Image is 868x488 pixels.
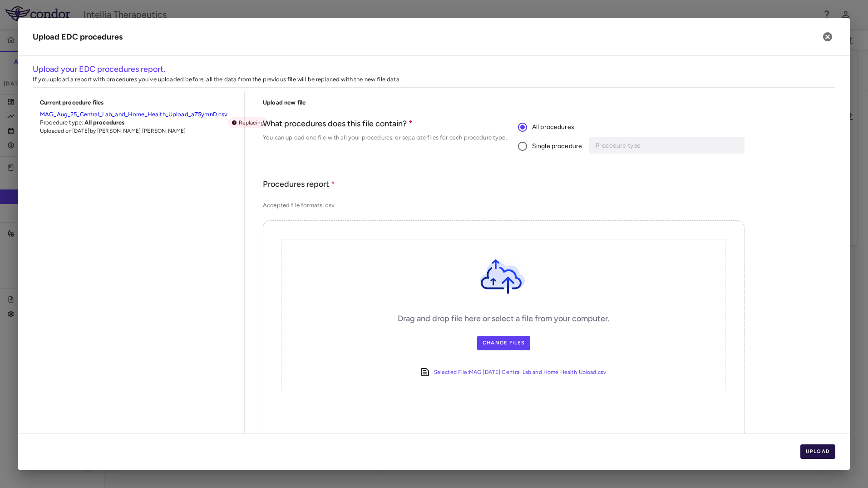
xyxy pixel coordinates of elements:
[84,119,124,126] span: All procedures
[33,31,123,43] div: Upload EDC procedures
[263,134,507,142] p: You can upload one file with all your procedures, or separate files for each procedure type.
[800,444,836,459] button: Upload
[263,201,745,209] p: Accepted file formats: csv
[33,75,835,84] p: If you upload a report with procedures you've uploaded before, all the data from the previous fil...
[532,141,582,151] span: Single procedure
[398,313,610,325] h6: Drag and drop file here or select a file from your computer.
[33,63,835,75] h6: Upload your EDC procedures report.
[263,178,745,190] h6: Procedures report
[434,367,606,378] a: Selected File:MAG [DATE] Central Lab and Home Health Upload.csv
[263,118,507,130] h6: What procedures does this file contain?
[40,127,228,135] span: Uploaded on [DATE] by [PERSON_NAME] [PERSON_NAME]
[532,122,574,132] span: All procedures
[477,336,530,350] label: Change Files
[40,119,228,127] p: Procedure type:
[40,99,233,107] h6: Current procedure files
[235,119,267,127] span: Replacing
[40,110,228,119] a: MAG_Aug_25_Central_Lab_and_Home_Health_Upload_aZ5ymnD.csv
[263,99,745,107] h6: Upload new file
